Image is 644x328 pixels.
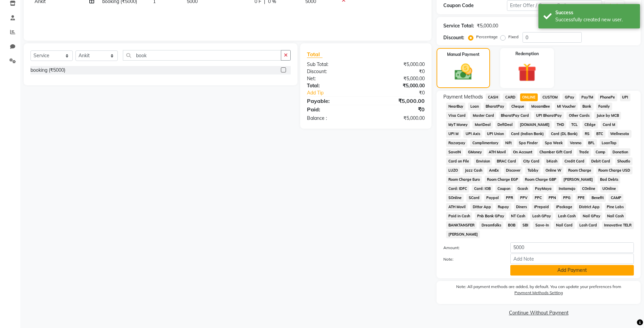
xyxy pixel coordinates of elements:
[479,221,503,229] span: Dreamfolks
[302,61,366,68] div: Sub Total:
[504,194,515,202] span: PPR
[123,50,281,61] input: Search or Scan
[485,176,520,183] span: Room Charge EGP
[472,185,493,193] span: Card: IOB
[566,167,594,174] span: Room Charge
[586,139,597,147] span: BFL
[589,157,613,165] span: Debit Card
[302,115,366,122] div: Balance :
[511,148,535,156] span: On Account
[518,121,552,129] span: [DOMAIN_NAME]
[598,176,620,183] span: Bad Debts
[534,112,564,119] span: UPI BharatPay
[515,185,530,193] span: Gcash
[605,203,626,211] span: Pine Labs
[443,93,483,101] span: Payment Methods
[568,139,583,147] span: Venmo
[302,105,366,113] div: Paid:
[307,51,323,58] span: Total
[515,51,539,57] label: Redemption
[521,157,542,165] span: City Card
[470,112,496,119] span: Master Card
[449,62,478,82] img: _cash.svg
[600,139,619,147] span: LoanTap
[510,254,634,264] input: Add Note
[477,22,498,29] div: ₹5,000.00
[518,194,530,202] span: PPV
[544,157,559,165] span: bKash
[555,16,635,23] div: Successfully created new user.
[474,157,492,165] span: Envision
[446,157,471,165] span: Card on File
[530,212,553,220] span: Lash GPay
[580,185,598,193] span: COnline
[302,75,366,82] div: Net:
[523,176,559,183] span: Room Charge GBP
[485,130,506,138] span: UPI Union
[577,203,602,211] span: District App
[577,221,599,229] span: Lash Card
[532,203,551,211] span: iPrepaid
[366,68,430,75] div: ₹0
[499,112,531,119] span: BharatPay Card
[476,34,498,40] label: Percentage
[507,0,602,11] input: Enter Offer / Coupon Code
[547,194,558,202] span: PPN
[533,185,554,193] span: PayMaya
[446,203,468,211] span: ATH Movil
[302,97,366,105] div: Payable:
[594,112,621,119] span: Juice by MCB
[576,194,587,202] span: PPE
[466,148,484,156] span: GMoney
[605,212,626,220] span: Nail Cash
[486,93,500,101] span: CASH
[579,93,595,101] span: PayTM
[443,22,474,29] div: Service Total:
[569,121,580,129] span: TCL
[525,167,540,174] span: Tabby
[596,103,612,110] span: Family
[605,1,624,11] button: Apply
[366,61,430,68] div: ₹5,000.00
[608,194,623,202] span: CAMP
[509,103,527,110] span: Cheque
[556,185,577,193] span: Instamojo
[495,185,513,193] span: Coupon
[446,167,460,174] span: LUZO
[302,82,366,89] div: Total:
[567,112,592,119] span: Other Cards
[446,212,472,220] span: Paid in Cash
[577,148,591,156] span: Trade
[495,121,515,129] span: DefiDeal
[503,93,517,101] span: CARD
[446,221,476,229] span: BANKTANSFER
[594,148,608,156] span: Comp
[302,68,366,75] div: Discount:
[596,167,632,174] span: Room Charge USD
[598,93,617,101] span: PhonePe
[601,121,618,129] span: Card M
[554,203,574,211] span: iPackage
[615,157,632,165] span: Shoutlo
[446,103,465,110] span: NearBuy
[540,93,560,101] span: CUSTOM
[561,176,595,183] span: [PERSON_NAME]
[610,148,630,156] span: Donation
[582,130,592,138] span: RS
[580,212,602,220] span: Nail GPay
[602,221,634,229] span: Innovative TELR
[446,130,461,138] span: UPI M
[520,93,538,101] span: ONLINE
[542,139,565,147] span: Spa Week
[582,121,598,129] span: CEdge
[503,139,514,147] span: Nift
[475,212,506,220] span: Pnb Bank GPay
[446,176,482,183] span: Room Charge Euro
[580,103,594,110] span: Bank
[532,194,544,202] span: PPC
[620,93,630,101] span: UPI
[463,130,482,138] span: UPI Axis
[487,167,501,174] span: AmEx
[556,212,578,220] span: Lash Cash
[446,148,463,156] span: SaveIN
